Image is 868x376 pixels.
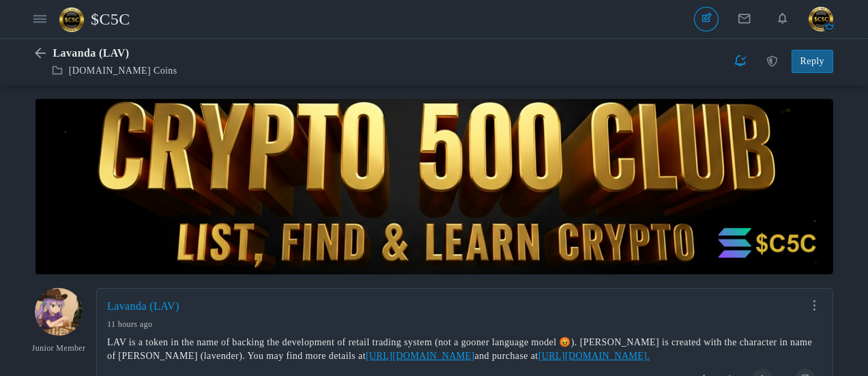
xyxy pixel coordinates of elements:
a: $C5C [59,3,141,35]
a: [URL][DOMAIN_NAME]. [538,351,650,361]
img: cropcircle.png [809,7,833,31]
em: Junior Member [24,343,93,354]
a: [DOMAIN_NAME] Coins [69,66,177,76]
a: [URL][DOMAIN_NAME] [366,351,475,361]
a: Lavanda (LAV) [107,300,179,312]
div: LAV is a token in the name of backing the development of retail trading system (not a gooner lang... [107,336,822,363]
time: Aug 17, 2025 7:37 PM [107,319,152,329]
a: Reply [792,50,833,73]
span: Lavanda (LAV) [53,47,129,59]
img: 1000006386.png [35,288,83,336]
img: 91x91forum.png [59,8,91,32]
span: $C5C [91,3,141,35]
